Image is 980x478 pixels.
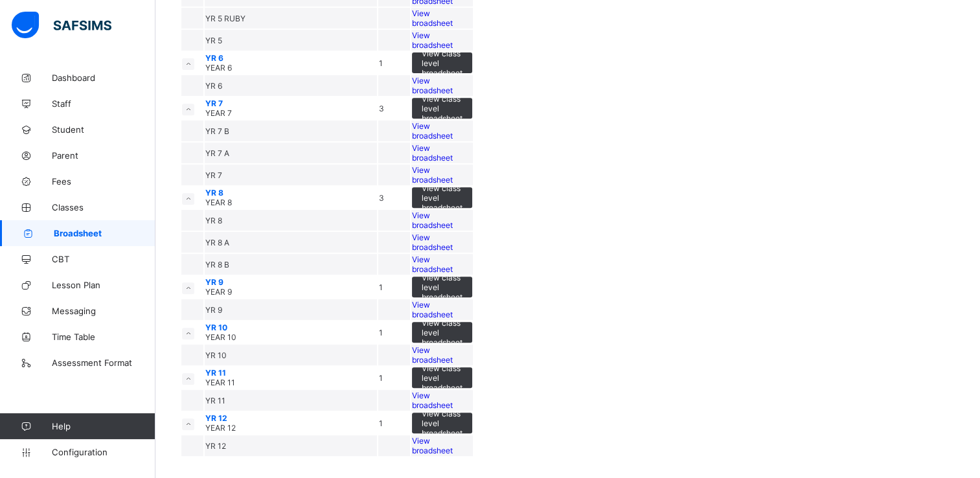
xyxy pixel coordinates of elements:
span: Dashboard [52,73,155,83]
a: View broadsheet [412,76,472,95]
span: Fees [52,176,155,187]
span: Assessment Format [52,358,155,368]
a: View class level broadsheet [412,187,472,197]
a: View class level broadsheet [412,322,472,332]
span: YR 9 [205,305,222,315]
span: View class level broadsheet [422,183,462,212]
a: View broadsheet [412,165,472,185]
a: View broadsheet [412,143,472,163]
span: CBT [52,254,155,264]
a: View broadsheet [412,121,472,141]
span: Broadsheet [54,228,155,238]
span: YR 7 [205,170,222,180]
a: View broadsheet [412,391,472,410]
a: View class level broadsheet [412,277,472,286]
span: YR 7 [205,98,376,108]
span: Parent [52,150,155,161]
img: safsims [12,12,111,39]
span: YR 10 [205,323,376,332]
span: View broadsheet [412,255,453,274]
span: YEAR 9 [205,287,232,297]
a: View broadsheet [412,300,472,319]
a: View broadsheet [412,30,472,50]
span: View class level broadsheet [422,363,462,393]
a: View class level broadsheet [412,52,472,62]
span: YR 5 RUBY [205,14,245,23]
span: Help [52,421,155,431]
span: View broadsheet [412,121,453,141]
span: YR 8 A [205,238,229,247]
span: Time Table [52,332,155,342]
span: YR 10 [205,350,227,360]
span: 1 [379,373,383,383]
span: 1 [379,282,383,292]
span: View broadsheet [412,211,453,230]
span: Configuration [52,447,155,457]
span: Lesson Plan [52,280,155,290]
span: YR 12 [205,441,226,451]
span: View broadsheet [412,436,453,455]
span: 1 [379,58,383,68]
span: View broadsheet [412,233,453,252]
span: Messaging [52,306,155,316]
a: View broadsheet [412,211,472,230]
span: Student [52,124,155,135]
a: View broadsheet [412,255,472,274]
span: View class level broadsheet [422,49,462,78]
span: YR 6 [205,53,376,63]
span: YR 8 B [205,260,229,269]
span: YEAR 10 [205,332,236,342]
a: View broadsheet [412,436,472,455]
a: View broadsheet [412,8,472,28]
a: View class level broadsheet [412,413,472,422]
span: YR 5 [205,36,222,45]
span: YEAR 8 [205,198,232,207]
span: View broadsheet [412,143,453,163]
span: View broadsheet [412,30,453,50]
span: YEAR 7 [205,108,232,118]
span: YR 7 B [205,126,229,136]
span: View broadsheet [412,300,453,319]
span: YR 11 [205,396,225,405]
a: View class level broadsheet [412,367,472,377]
span: Classes [52,202,155,212]
span: YR 7 A [205,148,229,158]
span: YR 9 [205,277,376,287]
span: 1 [379,328,383,337]
span: 3 [379,104,384,113]
span: Staff [52,98,155,109]
span: View class level broadsheet [422,94,462,123]
span: YEAR 11 [205,378,235,387]
span: YR 6 [205,81,222,91]
span: View broadsheet [412,165,453,185]
a: View broadsheet [412,233,472,252]
span: YR 12 [205,413,376,423]
span: View broadsheet [412,345,453,365]
span: YR 8 [205,188,376,198]
span: View broadsheet [412,8,453,28]
span: YR 8 [205,216,222,225]
span: YR 11 [205,368,376,378]
a: View class level broadsheet [412,98,472,108]
a: View broadsheet [412,345,472,365]
span: View broadsheet [412,391,453,410]
span: View broadsheet [412,76,453,95]
span: 3 [379,193,384,203]
span: YEAR 6 [205,63,232,73]
span: 1 [379,418,383,428]
span: View class level broadsheet [422,318,462,347]
span: View class level broadsheet [422,273,462,302]
span: YEAR 12 [205,423,236,433]
span: View class level broadsheet [422,409,462,438]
